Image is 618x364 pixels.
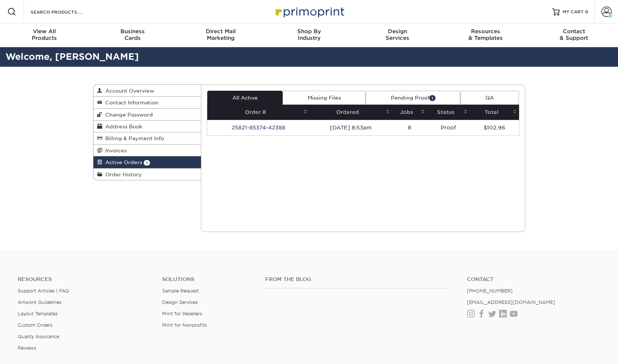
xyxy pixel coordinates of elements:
td: [DATE] 8:53am [310,120,392,135]
a: Contact [467,276,600,282]
span: Billing & Payment Info [102,135,164,141]
img: Primoprint [272,4,346,20]
span: Order History [102,171,142,177]
td: 8 [392,120,427,135]
div: & Templates [441,28,530,41]
td: Proof [427,120,470,135]
a: Invoices [93,145,201,156]
a: Sample Request [162,288,199,294]
a: Missing Files [283,91,366,105]
span: Business [88,28,177,35]
a: Custom Orders [18,322,52,328]
a: Direct MailMarketing [177,24,265,47]
a: Reviews [18,345,36,351]
th: Order # [207,105,310,120]
div: Services [353,28,441,41]
h4: Solutions [162,276,254,282]
a: Change Password [93,109,201,121]
span: Shop By [265,28,353,35]
a: Shop ByIndustry [265,24,353,47]
h4: Resources [18,276,151,282]
span: Contact [530,28,618,35]
span: 1 [429,95,436,101]
span: Account Overview [102,88,154,94]
a: Resources& Templates [441,24,530,47]
th: Jobs [392,105,427,120]
a: Address Book [93,121,201,132]
a: [EMAIL_ADDRESS][DOMAIN_NAME] [467,299,555,305]
th: Ordered [310,105,392,120]
span: Active Orders [102,159,142,165]
span: Resources [441,28,530,35]
div: Cards [88,28,177,41]
span: 1 [144,160,150,166]
div: & Support [530,28,618,41]
a: Billing & Payment Info [93,132,201,144]
span: MY CART [563,9,584,15]
input: SEARCH PRODUCTS..... [30,7,102,16]
a: Contact Information [93,97,201,108]
a: Quality Assurance [18,334,59,339]
span: Invoices [102,148,127,153]
span: Address Book [102,124,142,129]
a: Artwork Guidelines [18,299,61,305]
a: [PHONE_NUMBER] [467,288,513,294]
span: Direct Mail [177,28,265,35]
span: Contact Information [102,100,158,105]
a: QA [460,91,519,105]
div: Industry [265,28,353,41]
h4: From the Blog [265,276,447,282]
a: Account Overview [93,85,201,97]
td: 25821-85374-42388 [207,120,310,135]
a: Design Services [162,299,198,305]
td: $102.96 [470,120,519,135]
th: Total [470,105,519,120]
a: Support Articles | FAQ [18,288,69,294]
div: Marketing [177,28,265,41]
a: Order History [93,169,201,180]
a: DesignServices [353,24,441,47]
a: All Active [207,91,283,105]
a: Print for Resellers [162,311,202,316]
a: Layout Templates [18,311,58,316]
th: Status [427,105,470,120]
span: 0 [585,9,588,14]
a: Pending Proof1 [366,91,460,105]
span: Design [353,28,441,35]
a: Active Orders 1 [93,156,201,168]
a: Contact& Support [530,24,618,47]
a: BusinessCards [88,24,177,47]
a: Print for Nonprofits [162,322,207,328]
span: Change Password [102,112,153,118]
